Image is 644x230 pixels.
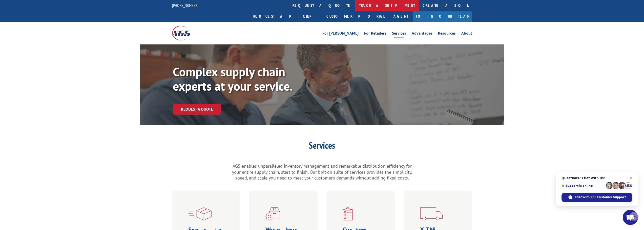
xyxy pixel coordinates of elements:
[438,31,456,37] a: Resources
[322,31,359,37] a: For [PERSON_NAME]
[343,207,353,220] img: xgs-icon-custom-logistics-solutions-red
[413,11,472,22] a: Join Our Team
[562,184,604,188] span: Support is online
[323,11,388,22] a: Customer Portal
[562,176,632,180] span: Questions? Chat with us!
[172,3,198,8] a: [PHONE_NUMBER]
[173,104,221,115] a: Request a Quote
[364,31,386,37] a: For Retailers
[412,31,432,37] a: Advantages
[265,207,280,220] img: xgs-icon-warehouseing-cutting-fulfillment-red
[461,31,472,37] a: About
[250,11,323,22] a: Request a pickup
[231,163,413,181] p: XGS enables unparalleled inventory management and remarkable distribution efficiency for your ent...
[575,195,626,199] span: Chat with XGS Customer Support
[388,11,413,22] a: Agent
[173,65,325,94] p: Complex supply chain experts at your service.
[562,193,632,202] div: Chat with XGS Customer Support
[420,207,443,220] img: xgs-icon-transportation-forms-red
[623,210,638,225] div: Open chat
[188,207,212,220] img: xgs-icon-specialized-ltl-red
[628,175,634,181] span: Close chat
[392,31,406,37] a: Services
[231,141,413,152] h1: Services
